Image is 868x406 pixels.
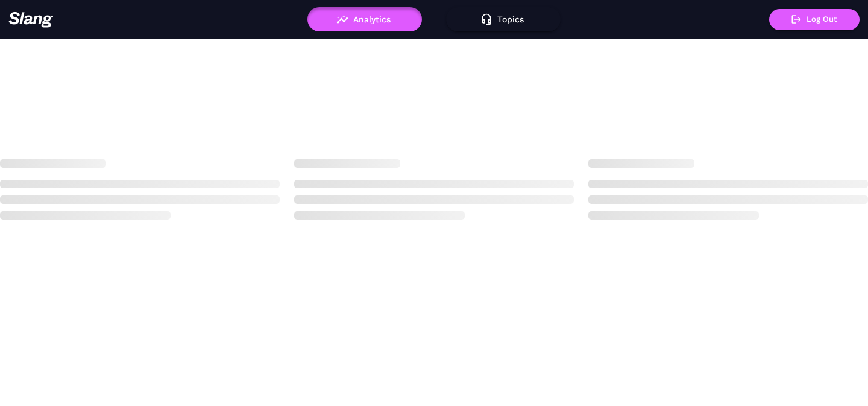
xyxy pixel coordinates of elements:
[8,11,54,28] img: 623511267c55cb56e2f2a487_logo2.png
[446,7,561,31] button: Topics
[307,7,422,31] button: Analytics
[307,14,422,23] a: Analytics
[769,9,860,30] button: Log Out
